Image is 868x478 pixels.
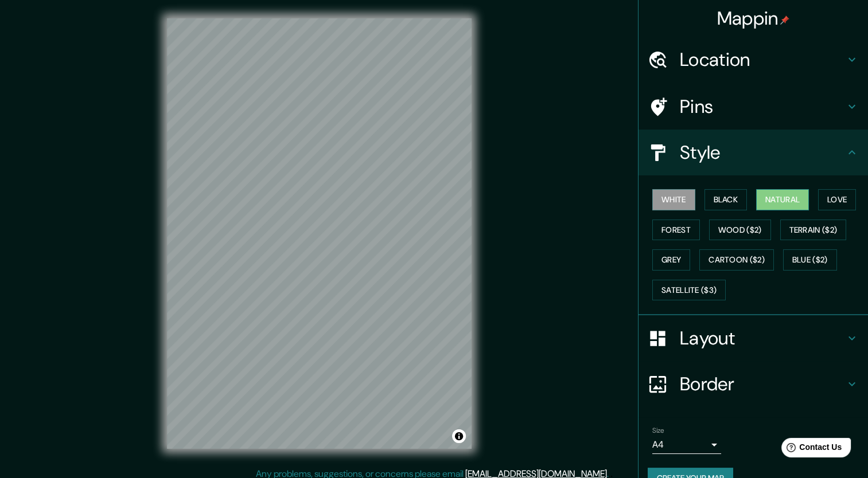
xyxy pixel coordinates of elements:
[652,189,695,210] button: White
[680,48,845,71] h4: Location
[639,84,868,130] div: Pins
[680,327,845,350] h4: Layout
[639,37,868,83] div: Location
[680,95,845,118] h4: Pins
[818,189,856,210] button: Love
[639,130,868,175] div: Style
[699,249,774,271] button: Cartoon ($2)
[167,18,472,449] canvas: Map
[652,220,700,241] button: Forest
[680,373,845,395] h4: Border
[704,189,748,210] button: Black
[783,249,837,271] button: Blue ($2)
[652,280,726,301] button: Satellite ($3)
[639,315,868,361] div: Layout
[680,141,845,164] h4: Style
[709,220,771,241] button: Wood ($2)
[780,15,789,25] img: pin-icon.png
[652,436,721,454] div: A4
[639,361,868,407] div: Border
[766,433,855,465] iframe: Help widget launcher
[452,429,466,443] button: Toggle attribution
[717,7,790,30] h4: Mappin
[652,426,664,436] label: Size
[652,249,690,271] button: Grey
[780,220,847,241] button: Terrain ($2)
[756,189,809,210] button: Natural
